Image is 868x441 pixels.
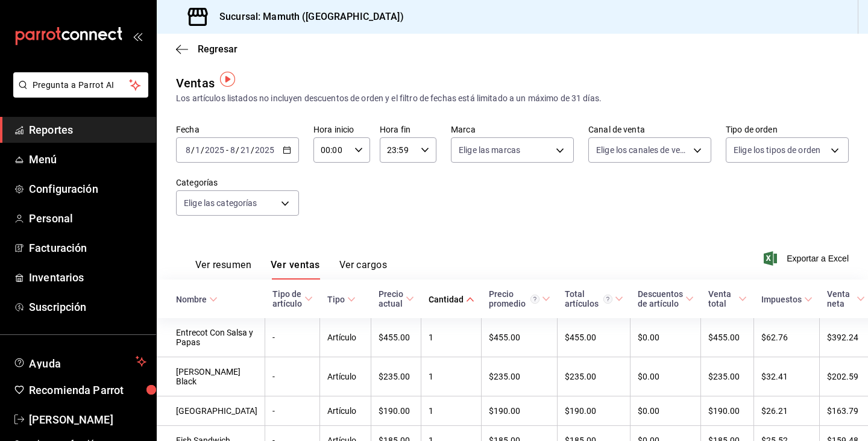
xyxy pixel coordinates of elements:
[29,240,146,256] span: Facturación
[320,396,371,426] td: Artículo
[236,145,239,155] span: /
[271,259,320,280] button: Ver ventas
[734,144,820,156] span: Elige los tipos de orden
[133,31,142,41] button: open_drawer_menu
[251,145,254,155] span: /
[176,178,299,187] label: Categorías
[638,289,683,308] div: Descuentos de artículo
[530,295,539,304] svg: Precio promedio = Total artículos / cantidad
[265,318,320,357] td: -
[29,151,146,167] span: Menú
[157,396,265,426] td: [GEOGRAPHIC_DATA]
[603,295,612,304] svg: El total artículos considera cambios de precios en los artículos así como costos adicionales por ...
[482,318,558,357] td: $455.00
[29,354,131,369] span: Ayuda
[29,269,146,286] span: Inventarios
[754,357,820,396] td: $32.41
[631,357,701,396] td: $0.00
[482,357,558,396] td: $235.00
[157,318,265,357] td: Entrecot Con Salsa y Papas
[327,295,356,304] span: Tipo
[13,72,148,98] button: Pregunta a Parrot AI
[265,357,320,396] td: -
[176,74,215,92] div: Ventas
[489,289,550,308] span: Precio promedio
[320,318,371,357] td: Artículo
[29,122,146,138] span: Reportes
[195,259,251,280] button: Ver resumen
[313,125,370,134] label: Hora inicio
[320,357,371,396] td: Artículo
[176,295,207,304] div: Nombre
[379,289,403,308] div: Precio actual
[272,289,313,308] span: Tipo de artículo
[220,72,235,87] img: Tooltip marker
[8,87,148,100] a: Pregunta a Parrot AI
[371,318,421,357] td: $455.00
[195,145,201,155] input: --
[371,357,421,396] td: $235.00
[327,295,345,304] div: Tipo
[827,289,855,308] div: Venta neta
[380,125,436,134] label: Hora fin
[761,295,802,304] div: Impuestos
[754,318,820,357] td: $62.76
[565,289,623,308] span: Total artículos
[827,289,866,308] span: Venta neta
[701,318,754,357] td: $455.00
[421,318,482,357] td: 1
[29,299,146,315] span: Suscripción
[631,396,701,426] td: $0.00
[33,79,130,92] span: Pregunta a Parrot AI
[272,289,302,308] div: Tipo de artículo
[198,43,237,55] span: Regresar
[421,357,482,396] td: 1
[596,144,689,156] span: Elige los canales de venta
[176,43,237,55] button: Regresar
[185,145,191,155] input: --
[701,396,754,426] td: $190.00
[726,125,849,134] label: Tipo de orden
[195,259,387,280] div: navigation tabs
[558,357,631,396] td: $235.00
[489,289,539,308] div: Precio promedio
[429,295,474,304] span: Cantidad
[429,295,464,304] div: Cantidad
[184,197,257,209] span: Elige las categorías
[631,318,701,357] td: $0.00
[176,92,849,105] div: Los artículos listados no incluyen descuentos de orden y el filtro de fechas está limitado a un m...
[638,289,694,308] span: Descuentos de artículo
[708,289,747,308] span: Venta total
[29,382,146,398] span: Recomienda Parrot
[157,357,265,396] td: [PERSON_NAME] Black
[371,396,421,426] td: $190.00
[226,145,228,155] span: -
[421,396,482,426] td: 1
[459,144,520,156] span: Elige las marcas
[204,145,225,155] input: ----
[201,145,204,155] span: /
[708,289,736,308] div: Venta total
[210,10,404,24] h3: Sucursal: Mamuth ([GEOGRAPHIC_DATA])
[240,145,251,155] input: --
[230,145,236,155] input: --
[379,289,414,308] span: Precio actual
[176,295,218,304] span: Nombre
[254,145,275,155] input: ----
[558,318,631,357] td: $455.00
[29,411,146,428] span: [PERSON_NAME]
[766,251,849,266] button: Exportar a Excel
[558,396,631,426] td: $190.00
[451,125,574,134] label: Marca
[482,396,558,426] td: $190.00
[701,357,754,396] td: $235.00
[565,289,612,308] div: Total artículos
[265,396,320,426] td: -
[29,181,146,197] span: Configuración
[588,125,711,134] label: Canal de venta
[29,210,146,227] span: Personal
[761,295,813,304] span: Impuestos
[754,396,820,426] td: $26.21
